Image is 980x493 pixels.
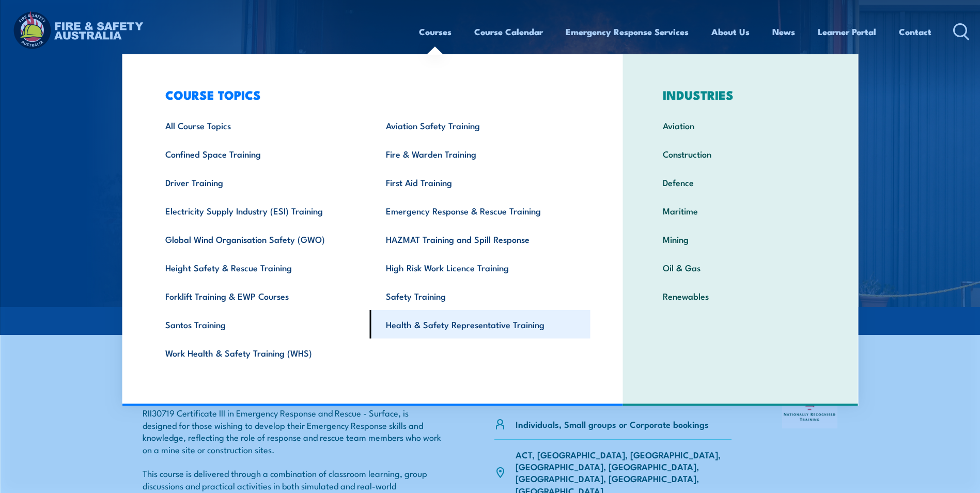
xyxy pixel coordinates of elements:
[772,18,795,45] a: News
[149,87,590,102] h3: COURSE TOPICS
[711,18,750,45] a: About Us
[370,140,590,168] a: Fire & Warden Training
[370,282,590,310] a: Safety Training
[474,18,543,45] a: Course Calendar
[370,168,590,196] a: First Aid Training
[647,111,834,140] a: Aviation
[149,310,370,338] a: Santos Training
[647,282,834,310] a: Renewables
[370,310,590,338] a: Health & Safety Representative Training
[566,18,689,45] a: Emergency Response Services
[516,418,709,430] p: Individuals, Small groups or Corporate bookings
[818,18,876,45] a: Learner Portal
[370,196,590,225] a: Emergency Response & Rescue Training
[149,111,370,140] a: All Course Topics
[647,140,834,168] a: Construction
[149,168,370,196] a: Driver Training
[370,253,590,282] a: High Risk Work Licence Training
[370,225,590,253] a: HAZMAT Training and Spill Response
[149,225,370,253] a: Global Wind Organisation Safety (GWO)
[370,111,590,140] a: Aviation Safety Training
[149,338,370,367] a: Work Health & Safety Training (WHS)
[149,196,370,225] a: Electricity Supply Industry (ESI) Training
[149,282,370,310] a: Forklift Training & EWP Courses
[647,168,834,196] a: Defence
[419,18,452,45] a: Courses
[149,253,370,282] a: Height Safety & Rescue Training
[647,87,834,102] h3: INDUSTRIES
[647,225,834,253] a: Mining
[899,18,931,45] a: Contact
[149,140,370,168] a: Confined Space Training
[647,196,834,225] a: Maritime
[647,253,834,282] a: Oil & Gas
